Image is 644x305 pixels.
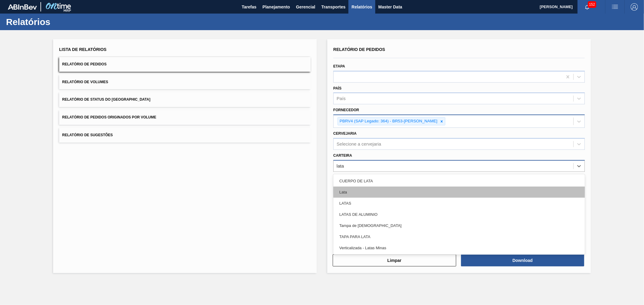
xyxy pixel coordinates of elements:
[59,75,311,90] button: Relatório de Volumes
[321,3,345,11] span: Transportes
[611,3,619,11] img: userActions
[333,64,345,68] label: Etapa
[333,254,456,266] button: Limpar
[333,220,585,231] div: Tampa de [DEMOGRAPHIC_DATA]
[588,1,596,8] span: 152
[8,4,37,10] img: TNhmsLtSVTkK8tSr43FrP2fwEKptu5GPRR3wAAAABJRU5ErkJggg==
[337,96,346,101] div: País
[333,198,585,209] div: LATAS
[333,131,357,136] label: Cervejaria
[461,254,585,266] button: Download
[333,86,341,90] label: País
[59,92,311,107] button: Relatório de Status do [GEOGRAPHIC_DATA]
[333,187,585,198] div: Lata
[333,231,585,242] div: TAPA PARA LATA
[333,175,585,187] div: CUERPO DE LATA
[337,141,381,146] div: Selecione a cervejaria
[59,47,107,52] span: Lista de Relatórios
[333,153,352,158] label: Carteira
[59,128,311,143] button: Relatório de Sugestões
[338,118,438,125] div: PBRV4 (SAP Legado: 364) - BR53-[PERSON_NAME]
[6,18,113,25] h1: Relatórios
[333,209,585,220] div: LATAS DE ALUMINIO
[631,3,638,11] img: Logout
[242,3,257,11] span: Tarefas
[351,3,372,11] span: Relatórios
[262,3,290,11] span: Planejamento
[62,133,113,137] span: Relatório de Sugestões
[333,108,359,112] label: Fornecedor
[333,242,585,253] div: Verticalizada - Latas Minas
[59,57,311,72] button: Relatório de Pedidos
[378,3,402,11] span: Master Data
[296,3,316,11] span: Gerencial
[62,62,107,66] span: Relatório de Pedidos
[62,115,156,119] span: Relatório de Pedidos Originados por Volume
[62,80,108,84] span: Relatório de Volumes
[333,47,385,52] span: Relatório de Pedidos
[62,97,150,102] span: Relatório de Status do [GEOGRAPHIC_DATA]
[59,110,311,125] button: Relatório de Pedidos Originados por Volume
[578,3,597,11] button: Notificações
